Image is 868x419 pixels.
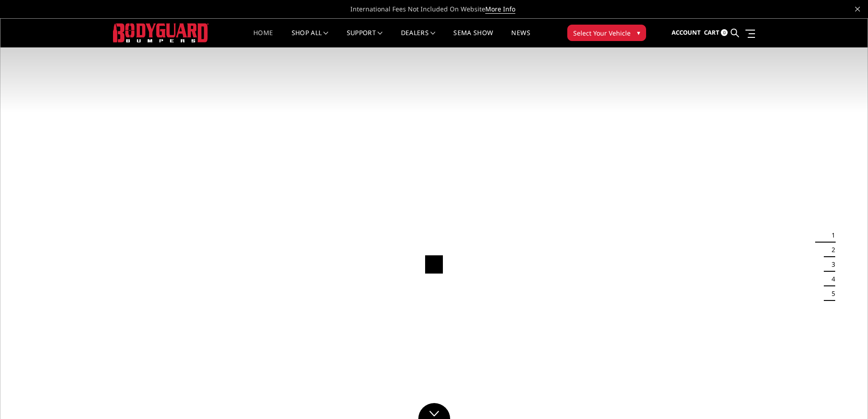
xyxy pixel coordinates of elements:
button: Select Your Vehicle [567,25,646,41]
a: Account [672,21,701,45]
span: Account [672,28,701,36]
button: 2 of 5 [826,243,835,257]
button: 5 of 5 [826,286,835,301]
button: 4 of 5 [826,272,835,286]
a: News [511,30,530,47]
a: SEMA Show [453,30,493,47]
span: Select Your Vehicle [573,28,631,38]
button: 1 of 5 [826,228,835,243]
a: Dealers [401,30,436,47]
a: Support [347,30,383,47]
a: shop all [292,30,329,47]
span: Cart [704,28,719,36]
a: Cart 0 [704,21,728,45]
span: ▾ [637,28,640,37]
a: Click to Down [418,403,450,419]
span: 0 [721,29,728,36]
img: BODYGUARD BUMPERS [113,23,209,42]
a: Home [253,30,273,47]
a: More Info [485,5,515,14]
button: 3 of 5 [826,257,835,272]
